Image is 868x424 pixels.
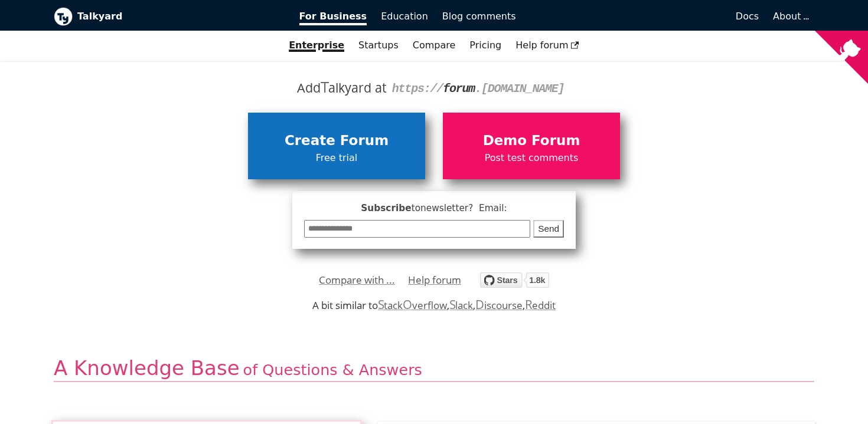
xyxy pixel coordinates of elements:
[449,150,614,166] span: Post test comments
[254,150,419,166] span: Free trial
[403,296,412,313] span: O
[475,298,522,312] a: Discourse
[54,7,73,26] img: Talkyard logo
[443,82,475,96] strong: forum
[374,6,435,27] a: Education
[462,35,508,55] a: Pricing
[282,35,351,55] a: Enterprise
[525,296,533,313] span: R
[77,9,283,24] b: Talkyard
[408,271,461,289] a: Help forum
[525,298,556,312] a: Reddit
[413,40,456,51] a: Compare
[321,76,329,97] span: T
[435,6,523,27] a: Blog comments
[533,220,564,238] button: Send
[412,203,507,213] span: to newsletter ? Email:
[248,113,425,179] a: Create ForumFree trial
[392,82,564,96] code: https:// . [DOMAIN_NAME]
[442,11,516,22] span: Blog comments
[480,274,549,291] a: Star debiki/talkyard on GitHub
[449,296,456,313] span: S
[254,130,419,152] span: Create Forum
[243,361,422,379] span: of Questions & Answers
[515,40,579,51] span: Help forum
[480,272,549,288] img: talkyard.svg
[443,113,620,179] a: Demo ForumPost test comments
[449,130,614,152] span: Demo Forum
[381,11,428,22] span: Education
[54,7,283,26] a: Talkyard logoTalkyard
[378,296,384,313] span: S
[292,6,374,27] a: For Business
[508,35,586,55] a: Help forum
[736,11,759,22] span: Docs
[54,356,814,382] h2: A Knowledge Base
[299,11,367,25] span: For Business
[523,6,766,27] a: Docs
[449,298,473,312] a: Slack
[304,201,564,216] span: Subscribe
[63,78,805,98] div: Add alkyard at
[773,11,807,22] a: About
[475,296,484,313] span: D
[319,271,395,289] a: Compare with ...
[351,35,406,55] a: Startups
[378,298,447,312] a: StackOverflow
